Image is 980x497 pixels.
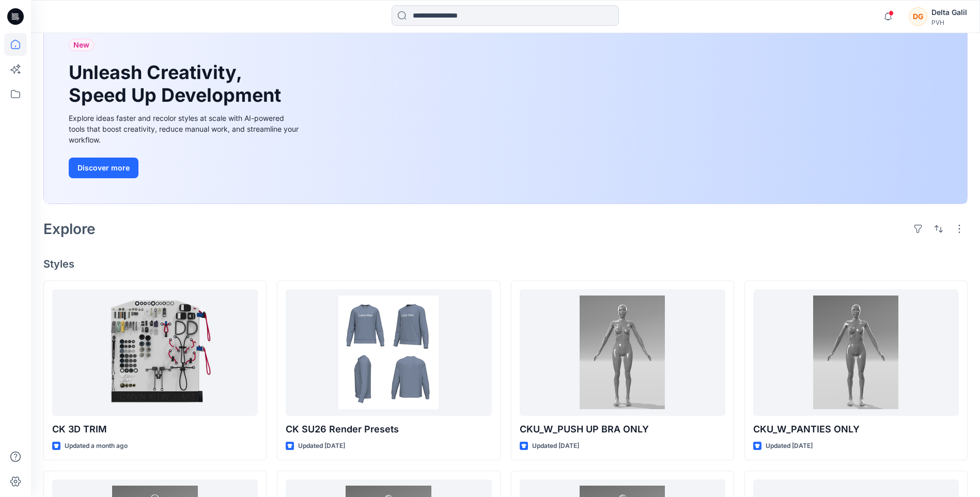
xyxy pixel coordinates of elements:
[931,6,967,19] div: Delta Galil
[73,39,89,51] span: New
[909,7,927,26] div: DG
[298,441,345,452] p: Updated [DATE]
[69,158,138,178] button: Discover more
[931,19,967,26] div: PVH
[65,441,128,452] p: Updated a month ago
[52,289,258,416] a: CK 3D TRIM
[520,289,725,416] a: CKU_W_PUSH UP BRA ONLY
[43,221,96,237] h2: Explore
[753,422,959,437] p: CKU_W_PANTIES ONLY
[69,113,301,145] div: Explore ideas faster and recolor styles at scale with AI-powered tools that boost creativity, red...
[52,422,258,437] p: CK 3D TRIM
[520,422,725,437] p: CKU_W_PUSH UP BRA ONLY
[69,61,286,106] h1: Unleash Creativity, Speed Up Development
[766,441,813,452] p: Updated [DATE]
[532,441,579,452] p: Updated [DATE]
[43,258,968,270] h4: Styles
[753,289,959,416] a: CKU_W_PANTIES ONLY
[286,422,491,437] p: CK SU26 Render Presets
[69,158,301,178] a: Discover more
[286,289,491,416] a: CK SU26 Render Presets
